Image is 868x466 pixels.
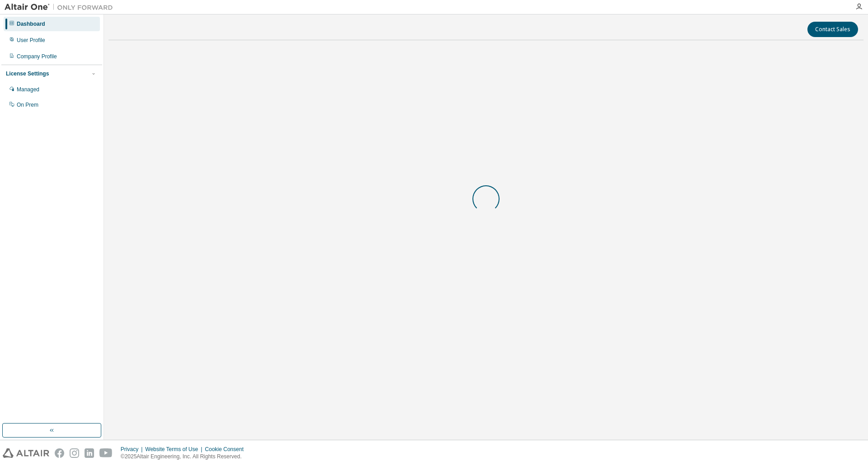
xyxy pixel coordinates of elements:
p: © 2025 Altair Engineering, Inc. All Rights Reserved. [121,453,249,461]
img: Altair One [5,3,118,12]
img: instagram.svg [70,448,79,458]
div: License Settings [6,70,49,77]
div: Privacy [121,446,145,453]
div: On Prem [17,101,38,108]
div: Managed [17,86,39,93]
div: User Profile [17,37,45,44]
img: linkedin.svg [85,448,94,458]
div: Cookie Consent [205,446,249,453]
div: Website Terms of Use [145,446,205,453]
div: Dashboard [17,20,45,28]
img: altair_logo.svg [3,448,49,458]
div: Company Profile [17,53,57,60]
img: youtube.svg [99,448,113,458]
img: facebook.svg [55,448,64,458]
button: Contact Sales [807,22,858,37]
